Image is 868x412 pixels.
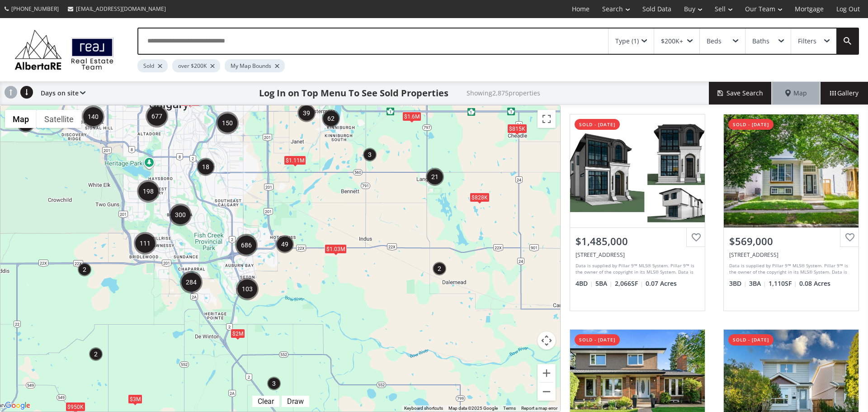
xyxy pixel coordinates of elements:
div: 16 [17,114,35,133]
div: $200K+ [661,38,683,44]
div: 39 [297,104,316,122]
span: [EMAIL_ADDRESS][DOMAIN_NAME] [76,5,166,13]
button: Toggle fullscreen view [538,110,556,128]
div: 18 [197,158,215,176]
img: Logo [10,27,118,72]
div: $1.11M [284,156,306,165]
div: Data is supplied by Pillar 9™ MLS® System. Pillar 9™ is the owner of the copyright in its MLS® Sy... [729,262,851,276]
a: sold - [DATE]$1,485,000[STREET_ADDRESS]Data is supplied by Pillar 9™ MLS® System. Pillar 9™ is th... [561,105,714,320]
div: 284 [180,271,203,294]
div: $800K [180,96,200,105]
div: 3 [267,377,281,390]
div: 111 [134,232,156,255]
div: Sold [137,59,168,72]
div: 4015 15A Street SW, Calgary, AB T2T 4C8 [576,251,699,259]
div: Click to draw. [282,397,309,406]
button: Map camera controls [538,331,556,350]
div: 21 [426,168,444,186]
div: View Photos & Details [605,382,670,391]
button: Keyboard shortcuts [404,405,443,412]
button: Show satellite imagery [37,110,81,128]
div: $828K [470,192,490,202]
span: 1,110 SF [769,279,797,288]
div: $1,485,000 [576,234,699,248]
a: Open this area in Google Maps (opens a new window) [3,400,33,412]
div: Clear [255,397,276,406]
div: 3 [363,148,377,161]
h1: Log In on Top Menu To See Sold Properties [259,87,448,99]
div: 41 Inverness Park SE, Calgary, AB T2Z3E3 [729,251,853,259]
div: 2 [433,262,446,275]
div: Filters [798,38,816,44]
div: 140 [82,105,104,128]
div: Data is supplied by Pillar 9™ MLS® System. Pillar 9™ is the owner of the copyright in its MLS® Sy... [576,262,697,276]
div: Baths [752,38,769,44]
span: 4 BD [576,279,593,288]
a: [EMAIL_ADDRESS][DOMAIN_NAME] [63,0,170,17]
div: View Photos & Details [605,166,670,175]
div: over $200K [172,59,220,72]
span: Map [785,89,807,98]
a: sold - [DATE]$569,000[STREET_ADDRESS]Data is supplied by Pillar 9™ MLS® System. Pillar 9™ is the ... [714,105,868,320]
div: Draw [285,397,306,406]
div: Click to clear. [252,397,279,406]
div: 686 [235,234,258,256]
span: 0.08 Acres [799,279,830,288]
div: Map [772,82,820,104]
div: $815K [507,123,527,133]
h2: Showing 2,875 properties [467,90,540,96]
span: Gallery [830,89,859,98]
div: Gallery [820,82,868,104]
span: 3 BA [749,279,766,288]
span: Map data ©2025 Google [448,406,498,411]
div: 677 [146,105,168,128]
span: 0.07 Acres [646,279,677,288]
div: 62 [322,109,340,128]
div: My Map Bounds [225,59,285,72]
span: [PHONE_NUMBER] [11,5,59,13]
a: Report a map error [521,406,557,411]
div: $2M [231,329,245,338]
div: 2 [89,347,103,361]
span: 3 BD [729,279,747,288]
div: $624K [180,96,200,106]
img: Google [3,400,33,412]
span: 2,066 SF [615,279,643,288]
button: Show street map [5,110,37,128]
div: Days on site [36,82,85,104]
div: View Photos & Details [759,166,824,175]
div: Type (1) [615,38,639,44]
div: $3M [128,394,142,404]
div: 49 [276,235,294,253]
button: Zoom out [538,383,556,401]
div: $950K [66,402,85,412]
div: 150 [216,112,239,134]
div: $1.03M [325,244,347,254]
div: 2 [78,263,91,276]
div: $569,000 [729,234,853,248]
div: 300 [169,204,192,226]
div: 103 [236,278,259,300]
div: Beds [707,38,722,44]
span: 5 BA [595,279,613,288]
a: Terms [503,406,516,411]
div: $1.6M [402,112,421,121]
button: Save Search [709,82,772,104]
div: View Photos & Details [759,382,824,391]
div: 198 [137,180,160,203]
button: Zoom in [538,364,556,382]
